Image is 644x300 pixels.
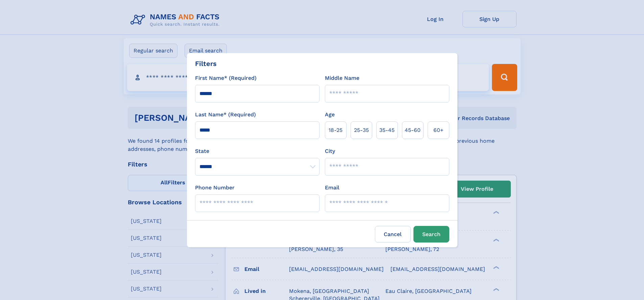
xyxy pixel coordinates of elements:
[195,147,319,155] label: State
[195,184,235,192] label: Phone Number
[325,74,359,82] label: Middle Name
[325,184,339,192] label: Email
[379,126,395,134] span: 35‑45
[329,126,342,134] span: 18‑25
[195,111,256,119] label: Last Name* (Required)
[375,226,411,243] label: Cancel
[195,74,257,82] label: First Name* (Required)
[413,226,449,243] button: Search
[354,126,369,134] span: 25‑35
[405,126,421,134] span: 45‑60
[325,147,335,155] label: City
[325,111,335,119] label: Age
[195,59,217,69] div: Filters
[433,126,444,134] span: 60+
